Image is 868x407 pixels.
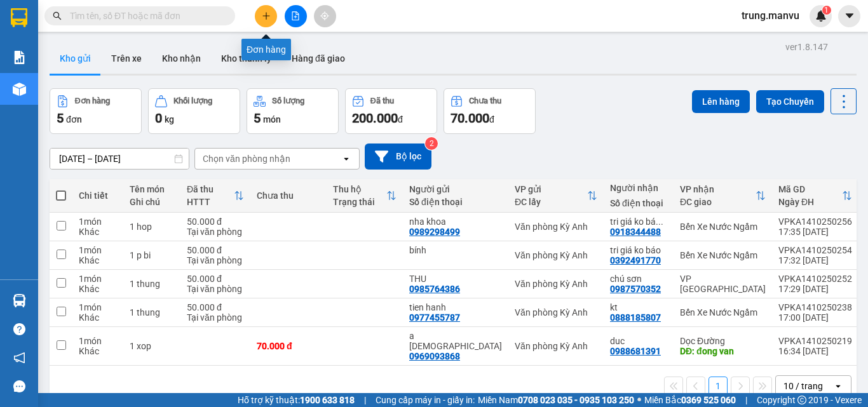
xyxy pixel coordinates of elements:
div: 17:35 [DATE] [778,227,852,237]
button: aim [314,5,336,27]
span: Cung cấp máy in - giấy in: [376,393,475,407]
img: warehouse-icon [13,294,26,307]
span: kg [165,114,174,124]
button: Kho thanh lý [211,43,281,74]
div: bính [409,245,502,255]
div: tien hanh [409,302,502,312]
div: Bến Xe Nước Ngầm [680,222,766,232]
div: 1 p bi [130,250,174,260]
button: Kho nhận [152,43,211,74]
span: 5 [57,110,64,126]
div: ver 1.8.147 [785,40,828,54]
div: ĐC lấy [515,197,587,207]
div: 17:29 [DATE] [778,284,852,294]
div: VP [GEOGRAPHIC_DATA] [680,274,766,294]
button: Lên hàng [692,90,750,113]
div: a Phúc [409,331,502,351]
div: Đã thu [370,97,394,105]
div: VPKA1410250219 [778,336,852,346]
img: solution-icon [13,51,26,64]
span: file-add [291,11,300,20]
div: 0977455787 [409,312,460,323]
div: Khác [79,312,117,323]
div: Người nhận [610,183,667,193]
div: DĐ: đong van [680,346,766,356]
button: Số lượng5món [247,88,339,134]
span: search [53,11,62,20]
span: 0 [155,110,162,126]
div: Khác [79,255,117,265]
button: Hàng đã giao [281,43,355,74]
div: 1 món [79,336,117,346]
div: Trạng thái [333,197,386,207]
button: Chưa thu70.000đ [444,88,536,134]
div: 50.000 đ [187,302,244,312]
div: 0392491770 [610,255,661,265]
span: aim [320,11,329,20]
span: plus [262,11,271,20]
div: 0988681391 [610,346,661,356]
div: 1 hop [130,222,174,232]
span: trung.manvu [731,8,810,23]
input: Select a date range. [50,149,189,169]
div: Thu hộ [333,184,386,194]
div: 17:32 [DATE] [778,255,852,265]
button: Đã thu200.000đ [345,88,437,134]
div: 0987570352 [610,284,661,294]
div: THU [409,274,502,284]
div: Văn phòng Kỳ Anh [515,307,597,317]
div: Chi tiết [79,190,117,201]
img: warehouse-icon [13,83,26,96]
button: Bộ lọc [365,143,431,170]
div: VPKA1410250256 [778,217,852,227]
button: 1 [709,377,728,396]
button: Đơn hàng5đơn [50,88,142,134]
div: Tại văn phòng [187,255,244,265]
th: Toggle SortBy [327,179,403,213]
div: 1 món [79,302,117,312]
div: 1 thung [130,307,174,317]
button: Kho gửi [50,43,101,74]
button: file-add [285,5,307,27]
div: Văn phòng Kỳ Anh [515,250,597,260]
div: Bến Xe Nước Ngầm [680,307,766,317]
div: Bến Xe Nước Ngầm [680,250,766,260]
div: Số điện thoại [610,198,667,208]
span: question-circle [13,323,25,335]
div: VPKA1410250238 [778,302,852,312]
span: 70.000 [451,110,489,126]
div: Tại văn phòng [187,227,244,237]
div: Văn phòng Kỳ Anh [515,222,597,232]
sup: 2 [425,137,438,150]
span: | [745,393,747,407]
div: tri giá ko báo tuấn hùng [610,217,667,227]
div: 50.000 đ [187,274,244,284]
img: logo-vxr [11,8,27,27]
div: 1 món [79,274,117,284]
div: Tại văn phòng [187,312,244,323]
div: Ngày ĐH [778,197,842,207]
span: ... [656,217,663,227]
input: Tìm tên, số ĐT hoặc mã đơn [70,9,220,23]
th: Toggle SortBy [674,179,772,213]
div: 0989298499 [409,227,460,237]
span: copyright [797,396,806,404]
button: Tạo Chuyến [756,90,824,113]
div: Khác [79,227,117,237]
div: Dọc Đường [680,336,766,346]
span: món [263,114,281,124]
th: Toggle SortBy [772,179,858,213]
div: tri giá ko báo [610,245,667,255]
div: 50.000 đ [187,245,244,255]
div: chú sơn [610,274,667,284]
div: 0888185807 [610,312,661,323]
span: 200.000 [352,110,398,126]
svg: open [341,154,351,164]
span: Hỗ trợ kỹ thuật: [238,393,355,407]
div: Văn phòng Kỳ Anh [515,279,597,289]
span: đ [398,114,403,124]
div: 70.000 đ [257,341,320,351]
button: caret-down [838,5,860,27]
button: plus [255,5,277,27]
span: đơn [66,114,82,124]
